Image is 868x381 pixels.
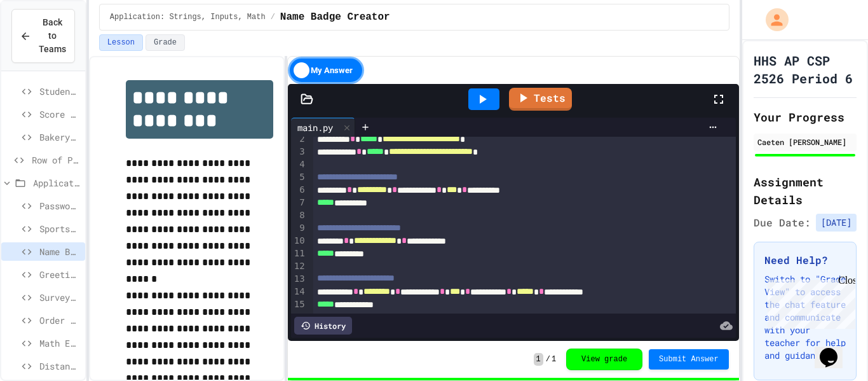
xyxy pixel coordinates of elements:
div: 11 [291,247,307,260]
span: Order System Fix [39,314,80,327]
span: Bakery Price Calculator [39,130,80,144]
h3: Need Help? [764,253,846,268]
div: 6 [291,184,307,197]
span: Back to Teams [39,16,66,56]
button: Back to Teams [11,9,75,63]
div: 12 [291,260,307,273]
span: Application: Strings, Inputs, Math [33,176,80,190]
div: History [294,317,352,335]
div: main.py [291,121,339,134]
a: Tests [509,88,572,111]
iframe: chat widget [763,275,855,329]
div: Chat with us now!Close [5,5,88,81]
span: Name Badge Creator [280,10,390,25]
div: main.py [291,118,355,137]
span: 1 [534,353,543,366]
div: 9 [291,222,307,235]
span: Score Calculator [39,107,80,121]
h2: Assignment Details [754,173,857,209]
span: Application: Strings, Inputs, Math [110,12,266,22]
h2: Your Progress [754,108,857,126]
span: Password Creator [39,199,80,212]
div: 13 [291,273,307,286]
span: 1 [552,354,556,364]
span: Due Date: [754,215,811,230]
span: Submit Answer [659,354,719,364]
span: Sports Chant Builder [39,222,80,235]
div: 7 [291,197,307,209]
div: 3 [291,146,307,158]
span: Student ID Scanner [39,85,80,98]
h1: HHS AP CSP 2526 Period 6 [754,52,857,87]
span: Row of Polygons [32,153,80,167]
iframe: chat widget [815,330,855,368]
div: 15 [291,298,307,311]
div: 5 [291,171,307,184]
div: My Account [752,5,792,34]
button: Submit Answer [649,349,729,370]
span: Survey Builder [39,291,80,304]
span: / [271,12,275,22]
span: Greeting Bot [39,268,80,281]
span: / [546,354,550,364]
div: 4 [291,158,307,171]
div: 14 [291,286,307,298]
span: Math Expression Debugger [39,336,80,350]
button: Grade [146,34,185,51]
button: Lesson [99,34,143,51]
div: Caeten [PERSON_NAME] [757,136,853,148]
span: Distance Calculator [39,359,80,373]
button: View grade [566,349,642,370]
div: 10 [291,235,307,247]
span: Name Badge Creator [39,245,80,258]
div: 8 [291,209,307,222]
span: [DATE] [816,214,857,232]
div: 2 [291,133,307,146]
p: Switch to "Grade View" to access the chat feature and communicate with your teacher for help and ... [764,273,846,362]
